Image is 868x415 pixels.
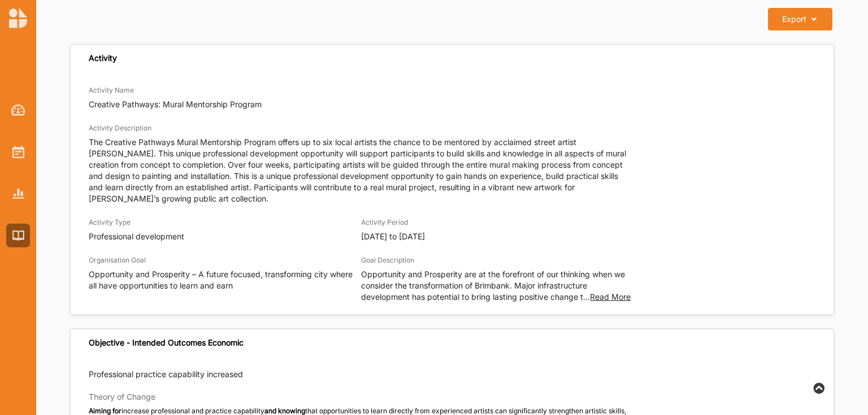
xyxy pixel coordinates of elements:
[264,407,305,415] strong: and knowing
[89,124,151,133] label: Activity Description
[361,281,587,290] span: consider the transformation of Brimbank. Major infrastructure
[361,269,625,279] span: Opportunity and Prosperity are at the forefront of our thinking when we
[782,14,806,24] div: Export
[361,292,583,302] span: development has potential to bring lasting positive change t
[89,407,121,415] strong: Aiming for
[12,230,24,240] img: Library
[768,8,832,30] button: Export
[361,256,414,265] label: Goal Description
[11,104,25,116] img: Dashboard
[89,338,244,348] div: Objective - Intended Outcomes Economic
[89,392,634,402] h3: Theory of Change
[9,8,27,28] img: logo
[6,224,30,247] a: Library
[6,98,30,122] a: Dashboard
[89,269,361,291] p: Opportunity and Prosperity – A future focused, transforming city where all have opportunities to ...
[12,189,24,198] img: Reports
[361,231,633,242] p: [DATE] to [DATE]
[89,137,634,204] p: The Creative Pathways Mural Mentorship Program offers up to six local artists the chance to be me...
[6,140,30,164] a: Activities
[89,218,131,227] label: Activity Type
[89,369,243,380] p: Professional practice capability increased
[89,86,134,95] label: Activity Name
[89,99,815,110] p: Creative Pathways: Mural Mentorship Program
[583,292,631,302] span: ...
[12,146,24,158] img: Activities
[590,292,631,302] span: Read More
[361,218,408,227] label: Activity Period
[89,231,361,242] p: Professional development
[89,53,117,63] div: Activity
[89,256,146,265] label: Organisation Goal
[6,182,30,206] a: Reports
